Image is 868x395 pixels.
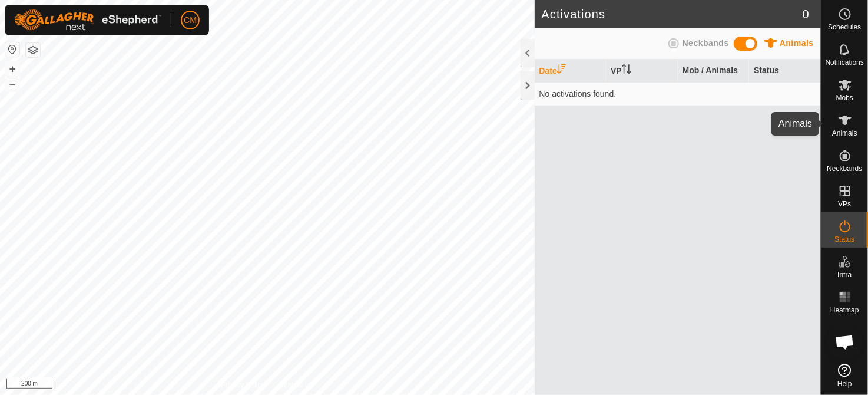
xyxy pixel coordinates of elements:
button: + [5,62,19,76]
span: Heatmap [830,307,859,314]
button: Map Layers [26,43,40,57]
button: – [5,77,19,91]
span: Infra [837,271,852,278]
span: 0 [803,5,809,23]
th: Date [535,60,607,83]
p-sorticon: Activate to sort [557,66,566,75]
span: Animals [780,38,814,48]
td: No activations found. [535,82,821,106]
th: VP [606,60,678,83]
span: VPs [838,200,851,208]
div: Open chat [827,324,863,360]
h2: Activations [542,7,803,21]
span: Neckbands [683,38,729,48]
span: CM [184,14,197,27]
span: Neckbands [827,165,862,172]
a: Help [821,359,868,392]
span: Animals [832,130,857,137]
span: Status [834,236,854,243]
a: Privacy Policy [221,380,265,390]
span: Mobs [836,94,853,101]
p-sorticon: Activate to sort [622,66,631,75]
span: Notifications [826,59,864,66]
th: Mob / Animals [678,60,750,83]
th: Status [749,60,821,83]
span: Help [837,380,852,387]
a: Contact Us [279,380,313,390]
span: Schedules [828,24,861,31]
button: Reset Map [5,42,19,57]
img: Gallagher Logo [14,9,161,31]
